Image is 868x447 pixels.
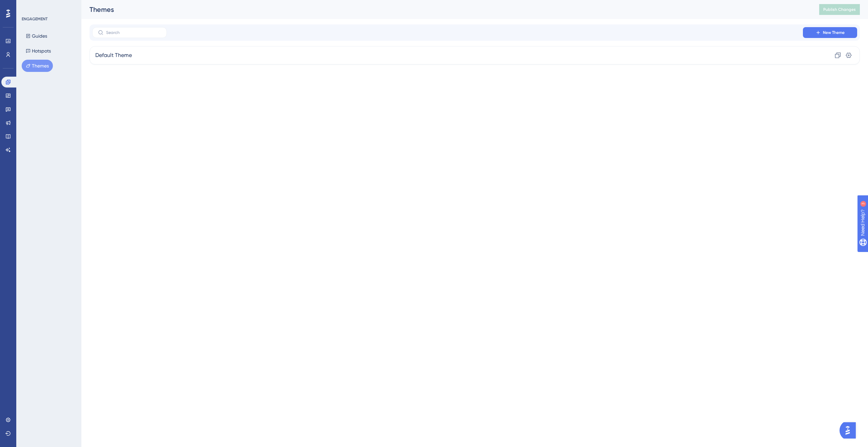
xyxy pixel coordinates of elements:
span: Publish Changes [823,7,856,12]
span: Need Help? [16,2,42,10]
button: Themes [22,60,53,72]
div: 3 [47,3,49,9]
span: New Theme [823,30,845,35]
input: Search [106,30,161,35]
button: New Theme [803,27,857,38]
div: Themes [90,5,802,14]
span: Default Theme [95,51,132,59]
iframe: UserGuiding AI Assistant Launcher [840,420,860,441]
button: Publish Changes [819,4,860,15]
button: Guides [22,30,51,42]
button: Hotspots [22,45,55,57]
div: ENGAGEMENT [22,16,47,22]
